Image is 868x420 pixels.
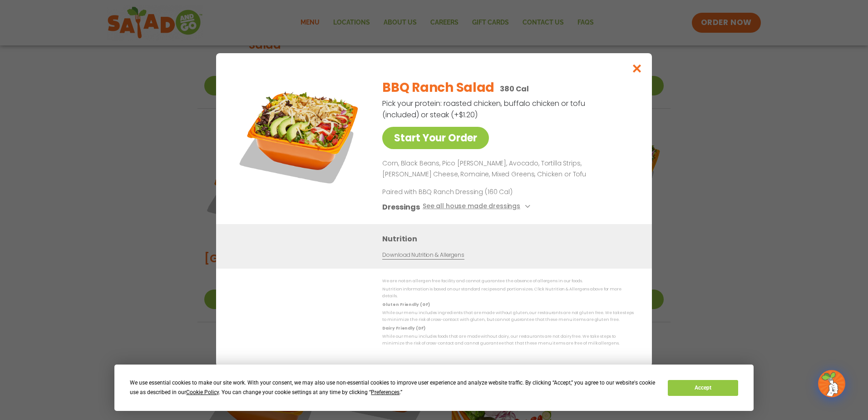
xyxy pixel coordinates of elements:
[382,251,464,260] a: Download Nutrition & Allergens
[382,310,634,324] p: While our menu includes ingredients that are made without gluten, our restaurants are not gluten ...
[382,325,425,331] strong: Dairy Friendly (DF)
[622,53,652,84] button: Close modal
[382,333,634,347] p: While our menu includes foods that are made without dairy, our restaurants are not dairy free. We...
[382,302,429,307] strong: Gluten Friendly (GF)
[114,365,754,411] div: Cookie Consent Prompt
[186,389,219,395] span: Cookie Policy
[819,371,844,396] img: wpChatIcon
[382,187,550,197] p: Paired with BBQ Ranch Dressing (160 Cal)
[371,389,399,395] span: Preferences
[423,201,533,213] button: See all house made dressings
[237,71,364,199] img: Featured product photo for BBQ Ranch Salad
[382,158,630,180] p: Corn, Black Beans, Pico [PERSON_NAME], Avocado, Tortilla Strips, [PERSON_NAME] Cheese, Romaine, M...
[382,286,634,300] p: Nutrition information is based on our standard recipes and portion sizes. Click Nutrition & Aller...
[382,201,420,213] h3: Dressings
[382,78,494,97] h2: BBQ Ranch Salad
[668,380,738,396] button: Accept
[382,127,489,149] a: Start Your Order
[382,233,638,245] h3: Nutrition
[382,98,587,120] p: Pick your protein: roasted chicken, buffalo chicken or tofu (included) or steak (+$1.20)
[130,378,657,397] div: We use essential cookies to make our site work. With your consent, we may also use non-essential ...
[500,83,529,95] p: 380 Cal
[382,278,634,285] p: We are not an allergen free facility and cannot guarantee the absence of allergens in our foods.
